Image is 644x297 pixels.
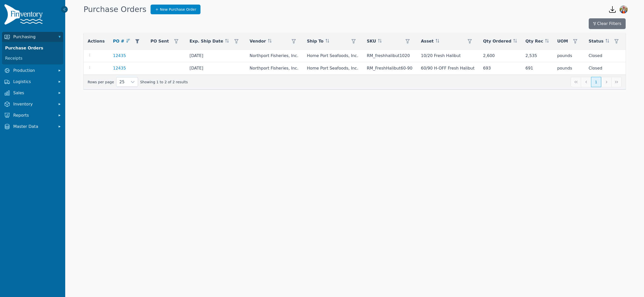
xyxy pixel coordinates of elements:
span: Asset [421,38,434,44]
a: 12435 [113,53,126,59]
span: Sales [13,90,54,96]
a: 12435 [113,65,126,71]
button: Inventory [2,99,63,109]
button: Master Data [2,121,63,132]
a: New Purchase Order [151,5,201,14]
a: Receipts [3,53,62,63]
td: RM_FreshHalibut60-90 [363,62,417,75]
td: Northport Fisheries, Inc. [246,62,303,75]
td: 691 [521,62,553,75]
td: RM_freshhalibut1020 [363,50,417,62]
button: Sales [2,88,63,98]
span: Exp. Ship Date [190,38,223,44]
img: Finventory [4,4,45,27]
span: Master Data [13,124,54,130]
td: 2,600 [479,50,521,62]
span: Qty Rec [525,38,543,44]
td: 10/20 Fresh Halibut [417,50,479,62]
span: Status [588,38,603,44]
button: Purchasing [2,32,63,42]
span: Showing 1 to 2 of 2 results [140,79,188,85]
button: Production [2,65,63,76]
td: 2,535 [521,50,553,62]
span: PO Sent [151,38,169,44]
td: Northport Fisheries, Inc. [246,50,303,62]
span: Logistics [13,79,54,85]
span: Vendor [250,38,266,44]
button: Logistics [2,77,63,87]
span: Actions [88,38,105,44]
span: Ship To [307,38,324,44]
span: Purchasing [13,34,54,40]
span: Rows per page [116,77,128,87]
button: Reports [2,110,63,120]
td: Closed [584,62,626,75]
span: UOM [557,38,568,44]
h1: Purchase Orders [84,5,146,14]
td: pounds [553,62,584,75]
span: Inventory [13,101,54,107]
span: Production [13,67,54,74]
td: Closed [584,50,626,62]
td: pounds [553,50,584,62]
span: PO # [113,38,124,44]
button: Clear Filters [589,18,626,29]
span: SKU [367,38,376,44]
td: 60/90 H-OFF Fresh Halibut [417,62,479,75]
span: Qty Ordered [483,38,511,44]
td: Home Port Seafoods, Inc. [303,62,363,75]
img: Sera Wheeler [620,5,628,13]
td: 693 [479,62,521,75]
a: Purchase Orders [3,43,62,53]
td: [DATE] [185,50,246,62]
button: Page 1 [591,77,601,87]
span: Reports [13,112,54,118]
td: [DATE] [185,62,246,75]
td: Home Port Seafoods, Inc. [303,50,363,62]
span: New Purchase Order [160,7,196,12]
